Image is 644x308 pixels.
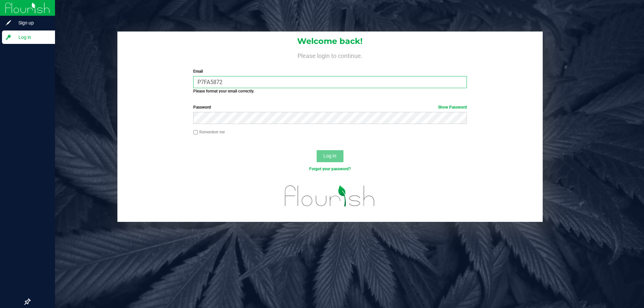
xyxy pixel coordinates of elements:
[323,153,336,159] span: Log In
[277,179,383,213] img: flourish_logo.svg
[317,150,343,162] button: Log In
[438,105,467,110] a: Show Password
[12,19,52,27] span: Sign up
[193,129,225,135] label: Remember me
[309,167,351,171] a: Forgot your password?
[193,68,467,74] label: Email
[5,34,12,41] inline-svg: Log in
[117,51,543,59] h4: Please login to continue.
[5,19,12,26] inline-svg: Sign up
[193,130,198,135] input: Remember me
[117,37,543,46] h1: Welcome back!
[193,105,211,110] span: Password
[193,89,254,94] strong: Please format your email correctly.
[12,33,52,41] span: Log in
